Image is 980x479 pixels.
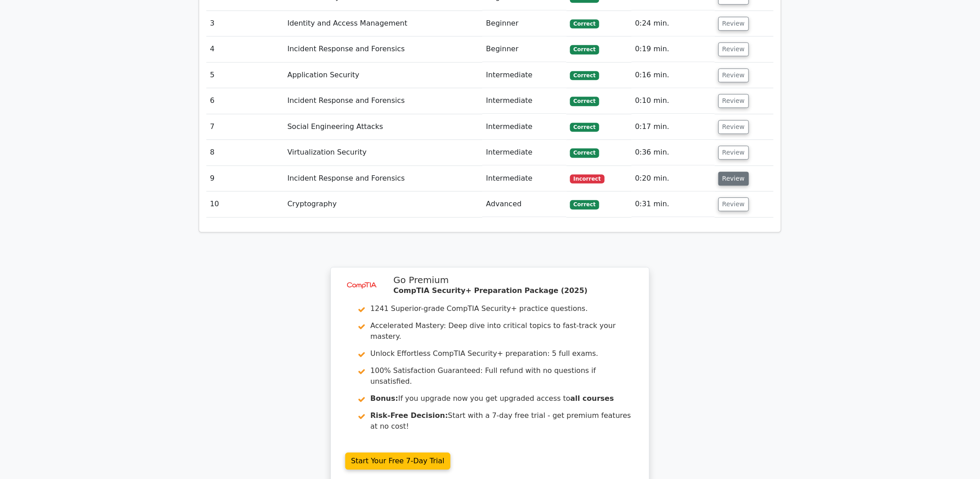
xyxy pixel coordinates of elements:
td: Identity and Access Management [284,11,482,36]
td: Intermediate [482,62,566,88]
span: Incorrect [570,174,605,183]
td: 8 [206,140,284,165]
button: Review [718,17,749,31]
button: Review [718,172,749,186]
td: Virtualization Security [284,140,482,165]
button: Review [718,42,749,56]
td: 3 [206,11,284,36]
td: Intermediate [482,114,566,140]
button: Review [718,94,749,108]
td: Intermediate [482,88,566,114]
td: 0:20 min. [632,166,715,191]
td: Application Security [284,62,482,88]
span: Correct [570,200,599,209]
button: Review [718,197,749,211]
td: Intermediate [482,166,566,191]
td: 0:10 min. [632,88,715,114]
span: Correct [570,123,599,132]
td: Incident Response and Forensics [284,36,482,62]
td: 0:36 min. [632,140,715,165]
td: Beginner [482,36,566,62]
button: Review [718,68,749,82]
td: 6 [206,88,284,114]
td: 0:19 min. [632,36,715,62]
td: 9 [206,166,284,191]
span: Correct [570,97,599,106]
td: 5 [206,62,284,88]
span: Correct [570,71,599,80]
span: Correct [570,45,599,54]
span: Correct [570,19,599,28]
td: Advanced [482,191,566,217]
td: 4 [206,36,284,62]
td: Incident Response and Forensics [284,166,482,191]
td: 7 [206,114,284,140]
td: Intermediate [482,140,566,165]
td: 10 [206,191,284,217]
button: Review [718,120,749,134]
a: Start Your Free 7-Day Trial [345,452,450,470]
td: 0:16 min. [632,62,715,88]
td: Social Engineering Attacks [284,114,482,140]
td: Cryptography [284,191,482,217]
td: Incident Response and Forensics [284,88,482,114]
button: Review [718,146,749,160]
td: 0:31 min. [632,191,715,217]
span: Correct [570,148,599,157]
td: 0:17 min. [632,114,715,140]
td: 0:24 min. [632,11,715,36]
td: Beginner [482,11,566,36]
